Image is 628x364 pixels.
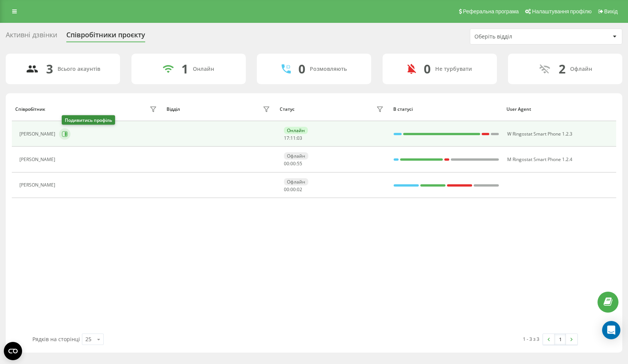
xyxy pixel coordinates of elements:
div: 0 [424,62,431,76]
div: Співробітники проєкту [66,31,145,43]
div: [PERSON_NAME] [19,131,57,137]
span: Вихід [604,8,618,14]
a: 1 [554,334,566,345]
span: 55 [297,160,302,167]
div: Офлайн [284,152,308,160]
div: 25 [85,335,91,343]
div: 2 [559,62,566,76]
span: Рядків на сторінці [32,335,80,343]
div: Відділ [167,107,180,112]
span: 00 [290,186,296,193]
div: : : [284,161,302,166]
div: [PERSON_NAME] [19,182,57,188]
div: 0 [298,62,305,76]
div: Статус [280,107,295,112]
span: 02 [297,186,302,193]
div: Активні дзвінки [6,31,57,43]
span: 00 [284,186,289,193]
span: 00 [284,160,289,167]
div: Офлайн [570,66,592,72]
div: 1 - 3 з 3 [523,335,539,343]
div: : : [284,187,302,192]
button: Open CMP widget [4,342,22,360]
div: Онлайн [284,127,308,134]
div: Всього акаунтів [58,66,100,72]
div: [PERSON_NAME] [19,157,57,162]
div: Не турбувати [435,66,472,72]
span: M Ringostat Smart Phone 1.2.4 [507,156,572,163]
div: Онлайн [193,66,214,72]
div: Співробітник [15,107,45,112]
div: 1 [181,62,188,76]
div: Розмовляють [310,66,347,72]
span: 17 [284,135,289,141]
span: W Ringostat Smart Phone 1.2.3 [507,131,572,137]
span: Реферальна програма [463,8,519,14]
div: : : [284,136,302,141]
span: 03 [297,135,302,141]
span: 00 [290,160,296,167]
div: Оберіть відділ [474,34,566,40]
div: User Agent [506,107,613,112]
div: В статусі [393,107,500,112]
div: 3 [46,62,53,76]
span: 11 [290,135,296,141]
div: Офлайн [284,178,308,185]
span: Налаштування профілю [532,8,591,14]
div: Подивитись профіль [62,115,115,125]
div: Open Intercom Messenger [602,321,620,339]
